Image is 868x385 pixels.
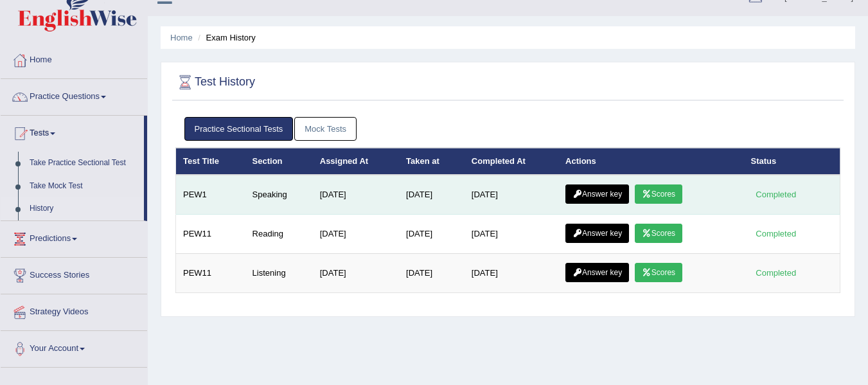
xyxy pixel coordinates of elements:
td: Reading [245,215,313,254]
a: Scores [635,263,682,282]
td: PEW11 [176,254,245,293]
a: Take Mock Test [24,175,144,198]
th: Taken at [399,148,465,175]
th: Section [245,148,313,175]
td: Listening [245,254,313,293]
a: Answer key [565,184,629,204]
th: Actions [558,148,743,175]
th: Assigned At [313,148,399,175]
div: Completed [751,266,801,280]
a: Home [1,42,147,75]
div: Completed [751,227,801,240]
th: Status [744,148,840,175]
a: Scores [635,184,682,204]
li: Exam History [195,31,256,44]
a: Answer key [565,263,629,282]
a: History [24,197,144,220]
td: Speaking [245,175,313,215]
a: Success Stories [1,258,147,290]
td: [DATE] [465,215,558,254]
td: [DATE] [399,254,465,293]
a: Tests [1,116,144,148]
a: Answer key [565,224,629,243]
td: [DATE] [399,215,465,254]
td: [DATE] [465,175,558,215]
a: Mock Tests [294,117,357,141]
div: Completed [751,188,801,201]
a: Your Account [1,331,147,363]
a: Scores [635,224,682,243]
th: Completed At [465,148,558,175]
th: Test Title [176,148,245,175]
h2: Test History [175,73,255,92]
td: PEW11 [176,215,245,254]
a: Home [170,33,193,42]
td: [DATE] [313,215,399,254]
a: Practice Sectional Tests [184,117,294,141]
a: Practice Questions [1,79,147,111]
td: [DATE] [399,175,465,215]
a: Take Practice Sectional Test [24,152,144,175]
td: [DATE] [313,254,399,293]
a: Strategy Videos [1,294,147,327]
td: PEW1 [176,175,245,215]
td: [DATE] [313,175,399,215]
td: [DATE] [465,254,558,293]
a: Predictions [1,221,147,253]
